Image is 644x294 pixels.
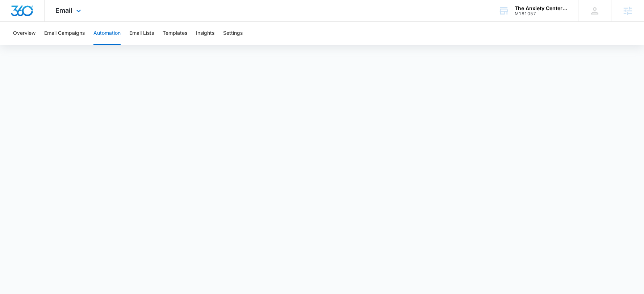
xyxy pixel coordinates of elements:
[515,11,568,16] div: account id
[163,22,187,45] button: Templates
[44,22,85,45] button: Email Campaigns
[93,22,121,45] button: Automation
[223,22,243,45] button: Settings
[55,7,72,14] span: Email
[515,5,568,11] div: account name
[129,22,154,45] button: Email Lists
[196,22,214,45] button: Insights
[13,22,35,45] button: Overview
